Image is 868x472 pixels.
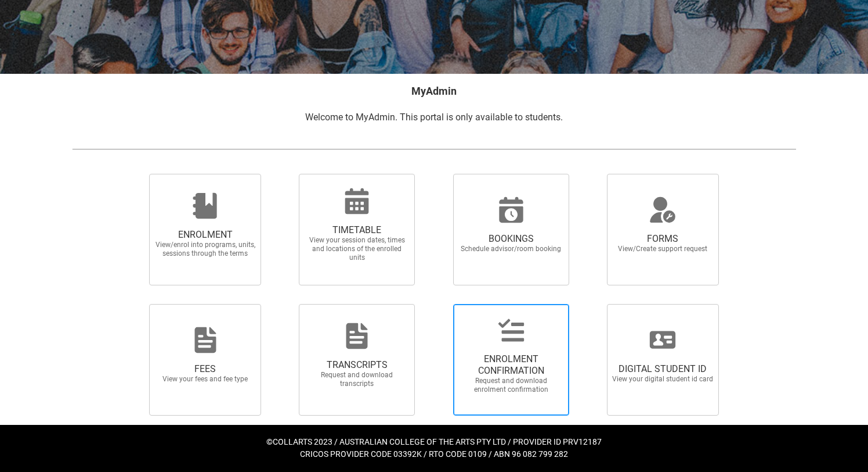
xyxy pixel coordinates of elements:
span: ENROLMENT CONFIRMATION [460,353,562,377]
span: Welcome to MyAdmin. This portal is only available to students. [305,112,563,123]
span: View your digital student id card [612,375,714,384]
span: View your fees and fee type [154,375,256,384]
span: FEES [154,363,256,375]
span: Request and download transcripts [306,371,408,388]
span: Schedule advisor/room booking [460,245,562,253]
span: View your session dates, times and locations of the enrolled units [306,236,408,262]
span: Request and download enrolment confirmation [460,377,562,394]
span: TIMETABLE [306,224,408,236]
span: View/Create support request [612,245,714,253]
span: DIGITAL STUDENT ID [612,363,714,375]
h2: MyAdmin [72,83,796,99]
span: BOOKINGS [460,233,562,245]
span: FORMS [612,233,714,245]
span: ENROLMENT [154,229,256,241]
span: View/enrol into programs, units, sessions through the terms [154,241,256,258]
span: TRANSCRIPTS [306,359,408,371]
